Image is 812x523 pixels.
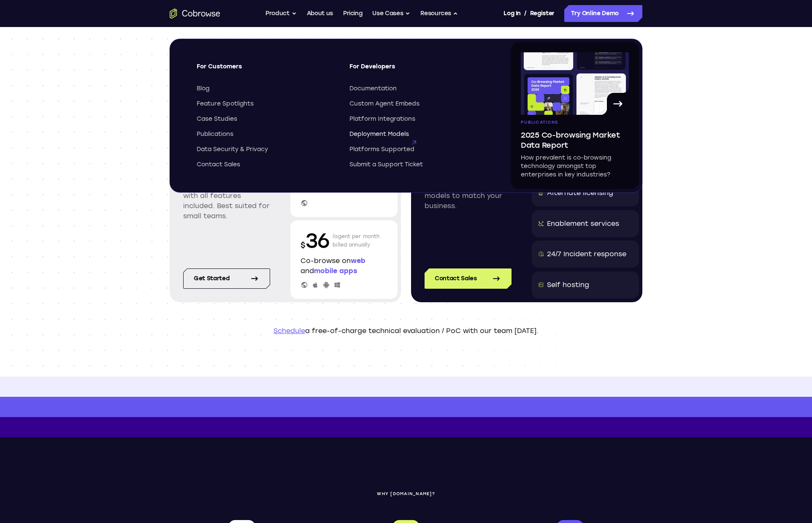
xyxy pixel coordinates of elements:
[372,5,410,22] button: Use Cases
[349,130,409,138] span: Deployment Models
[425,268,512,289] a: Contact Sales
[197,115,334,123] a: Case Studies
[521,52,629,115] img: A page from the browsing market ebook
[197,160,240,169] span: Contact Sales
[300,241,306,250] span: $
[265,5,297,22] button: Product
[349,84,487,93] a: Documentation
[349,84,397,93] span: Documentation
[183,268,270,289] a: Get started
[524,8,527,19] span: /
[503,5,520,22] a: Log In
[351,257,365,265] span: web
[197,84,334,93] a: Blog
[197,84,209,93] span: Blog
[197,62,334,78] span: For Customers
[547,280,589,290] div: Self hosting
[307,5,333,22] a: About us
[349,160,423,169] span: Submit a Support Ticket
[521,120,558,125] span: Publications
[197,160,334,169] a: Contact Sales
[349,145,487,154] a: Platforms Supported
[300,256,387,276] p: Co-browse on and
[547,249,626,259] div: 24/7 Incident response
[521,154,629,179] p: How prevalent is co-browsing technology amongst top enterprises in key industries?
[349,160,487,169] a: Submit a Support Ticket
[349,100,487,108] a: Custom Agent Embeds
[425,181,512,211] p: Enterprise pricing models to match your business.
[564,5,642,22] a: Try Online Demo
[273,327,305,335] a: Schedule
[349,115,415,123] span: Platform Integrations
[420,5,458,22] button: Resources
[170,326,642,336] p: a free-of-charge technical evaluation / PoC with our team [DATE].
[530,5,555,22] a: Register
[170,491,642,496] p: WHY [DOMAIN_NAME]?
[197,130,233,138] span: Publications
[197,100,254,108] span: Feature Spotlights
[547,188,613,198] div: Alternate licensing
[197,100,334,108] a: Feature Spotlights
[521,130,629,150] span: 2025 Co-browsing Market Data Report
[349,100,420,108] span: Custom Agent Embeds
[197,115,237,123] span: Case Studies
[183,181,270,221] p: Simple per agent pricing with all features included. Best suited for small teams.
[343,5,363,22] a: Pricing
[314,267,357,275] span: mobile apps
[197,130,334,138] a: Publications
[349,62,487,78] span: For Developers
[170,8,220,19] a: Go to the home page
[333,227,380,254] p: /agent per month billed annually
[349,115,487,123] a: Platform Integrations
[349,145,414,154] span: Platforms Supported
[197,145,268,154] span: Data Security & Privacy
[300,227,329,254] p: 36
[349,130,487,138] a: Deployment Models
[197,145,334,154] a: Data Security & Privacy
[547,219,619,229] div: Enablement services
